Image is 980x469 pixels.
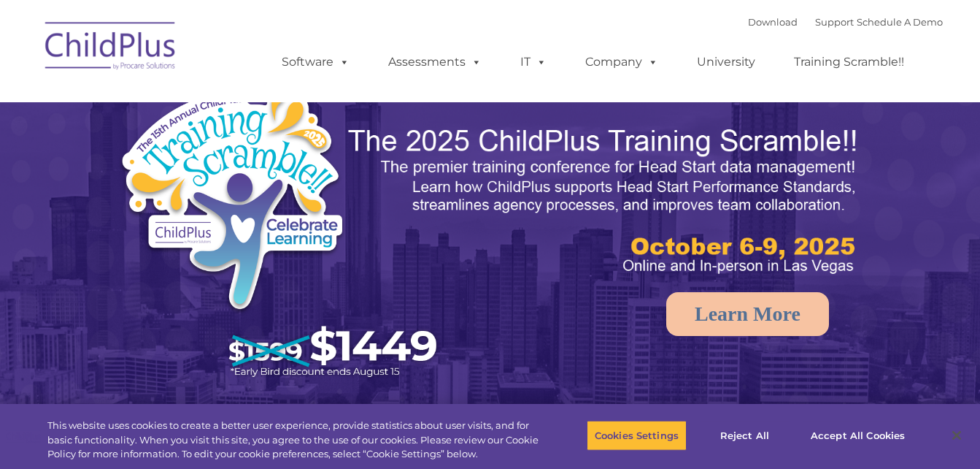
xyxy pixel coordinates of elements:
[682,47,770,77] a: University
[815,16,854,28] a: Support
[779,47,919,77] a: Training Scramble!!
[857,16,943,28] a: Schedule A Demo
[47,419,539,462] div: This website uses cookies to create a better user experience, provide statistics about user visit...
[748,16,943,28] font: |
[748,16,798,28] a: Download
[699,420,790,451] button: Reject All
[203,96,247,107] span: Last name
[666,292,829,336] a: Learn More
[587,420,687,451] button: Cookies Settings
[571,47,673,77] a: Company
[267,47,364,77] a: Software
[803,420,913,451] button: Accept All Cookies
[941,419,973,451] button: Close
[38,12,184,85] img: ChildPlus by Procare Solutions
[506,47,561,77] a: IT
[203,156,265,167] span: Phone number
[374,47,496,77] a: Assessments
